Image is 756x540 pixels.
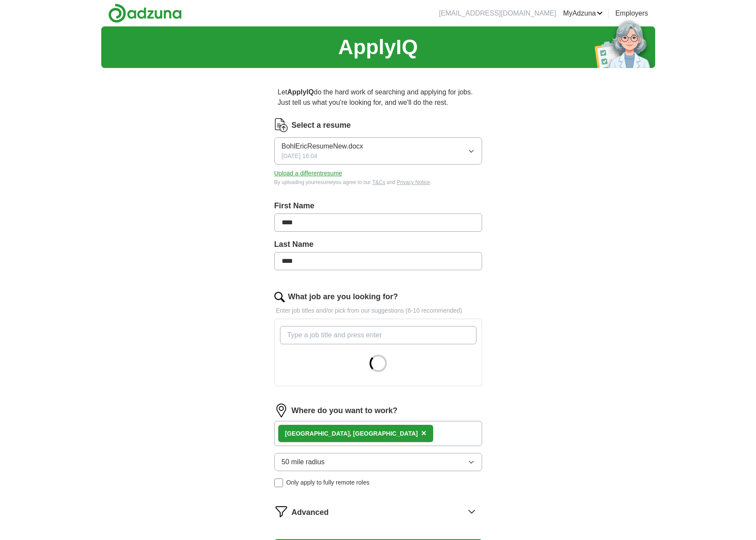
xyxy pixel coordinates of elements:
img: search.png [274,292,285,302]
label: What job are you looking for? [288,291,398,303]
p: Let do the hard work of searching and applying for jobs. Just tell us what you're looking for, an... [274,84,482,111]
span: × [421,428,426,438]
div: By uploading your resume you agree to our and . [274,178,482,186]
span: Advanced [292,507,329,518]
label: Last Name [274,239,482,250]
input: Only apply to fully remote roles [274,479,283,487]
a: Privacy Notice [397,179,430,185]
img: location.png [274,404,288,417]
button: 50 mile radius [274,453,482,471]
li: [EMAIL_ADDRESS][DOMAIN_NAME] [439,8,556,19]
strong: ApplyIQ [287,88,314,96]
p: Enter job titles and/or pick from our suggestions (6-10 recommended) [274,306,482,315]
span: [DATE] 16:04 [282,152,318,161]
label: Select a resume [292,120,351,131]
button: BohlEricResumeNew.docx[DATE] 16:04 [274,137,482,165]
img: CV Icon [274,118,288,132]
span: 50 mile radius [282,457,325,467]
input: Type a job title and press enter [280,326,476,344]
img: filter [274,504,288,518]
button: × [421,427,426,440]
a: T&Cs [372,179,385,185]
span: BohlEricResumeNew.docx [282,141,364,152]
h1: ApplyIQ [338,32,418,63]
span: Only apply to fully remote roles [286,478,370,487]
label: First Name [274,200,482,212]
div: [GEOGRAPHIC_DATA], [GEOGRAPHIC_DATA] [285,429,418,438]
a: MyAdzuna [563,8,603,19]
a: Employers [615,8,648,19]
label: Where do you want to work? [292,405,398,417]
button: Upload a differentresume [274,169,342,178]
img: Adzuna logo [108,3,182,23]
